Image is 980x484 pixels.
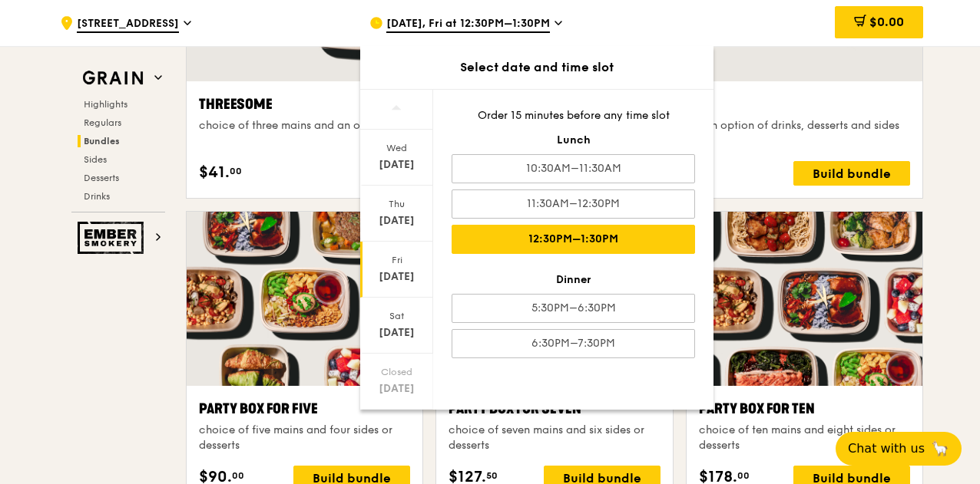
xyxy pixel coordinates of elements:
div: [DATE] [363,157,431,173]
span: Bundles [84,136,120,147]
span: 50 [486,469,498,482]
span: 00 [230,165,242,177]
div: 6:30PM–7:30PM [452,329,695,358]
div: Closed [363,366,431,378]
div: [DATE] [363,325,431,341]
span: 00 [232,469,244,482]
div: 5:30PM–6:30PM [452,294,695,323]
span: [DATE], Fri at 12:30PM–1:30PM [386,16,550,33]
button: Chat with us🦙 [836,432,962,466]
span: Drinks [84,191,110,202]
span: [STREET_ADDRESS] [77,16,179,33]
div: Dinner [452,272,695,288]
div: Build bundle [793,161,910,186]
span: Sides [84,154,107,165]
div: Select date and time slot [360,58,713,77]
div: choice of five mains and four sides or desserts [199,423,410,453]
div: Fri [363,254,431,266]
div: Lunch [452,133,695,148]
img: Ember Smokery web logo [78,222,148,254]
div: Wed [363,142,431,154]
div: Order 15 minutes before any time slot [452,108,695,123]
span: $0.00 [869,15,904,29]
span: $41. [199,161,230,184]
div: [DATE] [363,381,431,397]
span: 00 [737,469,750,482]
div: 12:30PM–1:30PM [452,225,695,254]
div: Thu [363,198,431,210]
img: Grain web logo [78,64,148,92]
div: Threesome [199,94,535,115]
div: Party Box for Five [199,398,410,420]
div: [DATE] [363,269,431,285]
div: 10:30AM–11:30AM [452,154,695,183]
div: Sat [363,310,431,322]
span: Highlights [84,99,127,110]
div: Fivesome [574,94,910,115]
div: 11:30AM–12:30PM [452,189,695,219]
div: Party Box for Ten [699,398,910,420]
span: Chat with us [848,440,925,458]
span: Regulars [84,117,121,128]
div: choice of ten mains and eight sides or desserts [699,423,910,453]
div: choice of five mains and an option of drinks, desserts and sides [574,118,910,133]
div: choice of seven mains and six sides or desserts [449,423,660,453]
span: Desserts [84,173,119,183]
div: choice of three mains and an option of drinks, desserts and sides [199,118,535,133]
div: [DATE] [363,213,431,229]
span: 🦙 [931,440,949,458]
